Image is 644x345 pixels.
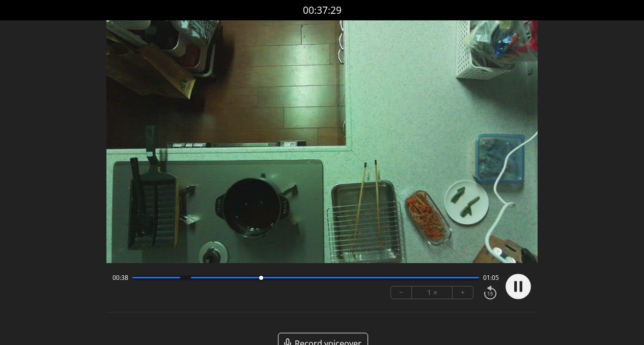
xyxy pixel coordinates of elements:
span: 01:05 [483,274,499,282]
button: + [453,286,473,299]
a: 00:37:29 [303,3,342,18]
span: 00:38 [113,274,128,282]
button: − [391,286,412,299]
div: 1 × [412,286,453,299]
